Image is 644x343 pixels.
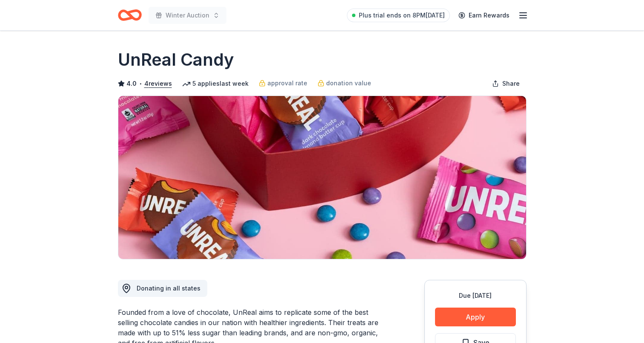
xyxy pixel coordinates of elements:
[435,291,516,301] div: Due [DATE]
[347,9,450,22] a: Plus trial ends on 8PM[DATE]
[453,8,515,23] a: Earn Rewards
[144,78,172,89] button: 4reviews
[502,78,520,89] span: Share
[326,78,371,88] span: donation value
[149,7,226,24] button: Winter Auction
[359,10,445,20] span: Plus trial ends on 8PM[DATE]
[259,78,307,88] a: approval rate
[318,78,371,88] a: donation value
[485,75,527,92] button: Share
[118,48,234,72] h1: UnReal Candy
[118,5,142,25] a: Home
[267,78,307,88] span: approval rate
[139,80,142,87] span: •
[166,10,209,20] span: Winter Auction
[126,78,137,89] span: 4.0
[137,285,200,292] span: Donating in all states
[435,308,516,326] button: Apply
[118,96,526,259] img: Image for UnReal Candy
[182,78,249,89] div: 5 applies last week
